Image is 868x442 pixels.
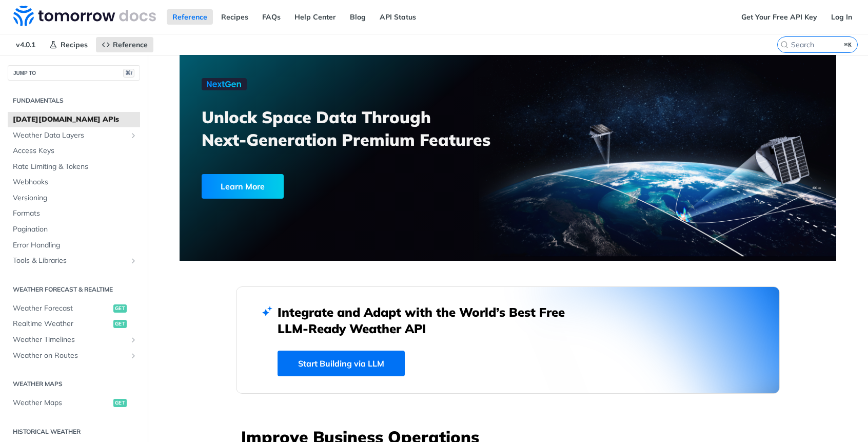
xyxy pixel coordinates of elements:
[8,316,140,332] a: Realtime Weatherget
[8,96,140,105] h2: Fundamentals
[842,40,855,50] kbd: ⌘K
[8,427,140,436] h2: Historical Weather
[257,9,286,25] a: FAQs
[825,9,858,25] a: Log In
[123,69,134,78] span: ⌘/
[8,65,140,81] button: JUMP TO⌘/
[8,143,140,159] a: Access Keys
[13,114,137,125] span: [DATE][DOMAIN_NAME] APIs
[278,304,580,337] h2: Integrate and Adapt with the World’s Best Free LLM-Ready Weather API
[202,78,247,90] img: NextGen
[8,222,140,237] a: Pagination
[13,208,137,219] span: Formats
[113,320,127,328] span: get
[167,9,213,25] a: Reference
[113,399,127,407] span: get
[13,130,127,141] span: Weather Data Layers
[202,174,456,199] a: Learn More
[113,40,148,49] span: Reference
[13,6,156,26] img: Tomorrow.io Weather API Docs
[8,301,140,316] a: Weather Forecastget
[8,379,140,389] h2: Weather Maps
[8,206,140,221] a: Formats
[61,40,88,49] span: Recipes
[13,398,111,408] span: Weather Maps
[13,162,137,172] span: Rate Limiting & Tokens
[8,395,140,411] a: Weather Mapsget
[736,9,823,25] a: Get Your Free API Key
[8,128,140,143] a: Weather Data LayersShow subpages for Weather Data Layers
[13,351,127,361] span: Weather on Routes
[8,348,140,363] a: Weather on RoutesShow subpages for Weather on Routes
[13,335,127,345] span: Weather Timelines
[13,146,137,156] span: Access Keys
[13,303,111,314] span: Weather Forecast
[13,224,137,235] span: Pagination
[13,319,111,329] span: Realtime Weather
[344,9,371,25] a: Blog
[129,257,137,265] button: Show subpages for Tools & Libraries
[278,351,405,376] a: Start Building via LLM
[44,37,93,52] a: Recipes
[8,190,140,206] a: Versioning
[8,285,140,294] h2: Weather Forecast & realtime
[8,112,140,127] a: [DATE][DOMAIN_NAME] APIs
[8,238,140,253] a: Error Handling
[10,37,41,52] span: v4.0.1
[129,336,137,344] button: Show subpages for Weather Timelines
[8,332,140,348] a: Weather TimelinesShow subpages for Weather Timelines
[129,352,137,360] button: Show subpages for Weather on Routes
[113,304,127,313] span: get
[13,256,127,266] span: Tools & Libraries
[374,9,422,25] a: API Status
[202,106,519,151] h3: Unlock Space Data Through Next-Generation Premium Features
[8,253,140,268] a: Tools & LibrariesShow subpages for Tools & Libraries
[96,37,153,52] a: Reference
[8,159,140,175] a: Rate Limiting & Tokens
[129,131,137,140] button: Show subpages for Weather Data Layers
[215,9,254,25] a: Recipes
[8,175,140,190] a: Webhooks
[13,177,137,187] span: Webhooks
[289,9,342,25] a: Help Center
[780,41,788,49] svg: Search
[13,240,137,251] span: Error Handling
[13,193,137,203] span: Versioning
[202,174,284,199] div: Learn More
